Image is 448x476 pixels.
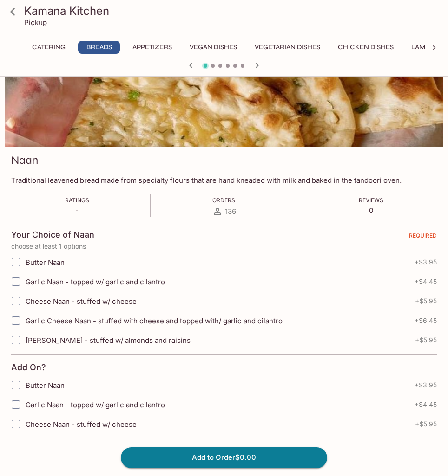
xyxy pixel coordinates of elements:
h4: Your Choice of Naan [11,230,94,240]
span: + $5.95 [415,336,437,344]
span: + $3.95 [415,258,437,266]
button: Vegan Dishes [184,41,242,54]
span: Butter Naan [26,381,65,390]
p: Pickup [24,18,47,27]
p: - [65,206,89,215]
span: + $4.45 [415,401,437,408]
span: Reviews [359,197,383,204]
span: + $3.95 [415,381,437,389]
span: Butter Naan [26,258,65,267]
h3: Kamana Kitchen [24,4,440,18]
span: [PERSON_NAME] - stuffed w/ almonds and raisins [26,336,191,345]
span: + $5.95 [415,297,437,305]
button: Breads [78,41,120,54]
span: 136 [225,207,236,216]
span: Cheese Naan - stuffed w/ cheese [26,420,137,429]
span: Ratings [65,197,89,204]
h4: Add On? [11,362,46,373]
span: Orders [212,197,235,204]
span: REQUIRED [409,232,437,243]
button: Vegetarian Dishes [250,41,325,54]
p: Traditional leavened bread made from specialty flours that are hand kneaded with milk and baked i... [11,176,437,185]
p: 0 [359,206,383,215]
span: Garlic Cheese Naan - stuffed with cheese and topped with/ garlic and cilantro [26,316,283,325]
span: Garlic Naan - topped w/ garlic and cilantro [26,400,165,409]
p: choose at least 1 options [11,243,437,250]
button: Add to Order$0.00 [121,447,327,468]
button: Appetizers [127,41,177,54]
button: Chicken Dishes [333,41,399,54]
button: Catering [27,41,71,54]
span: + $5.95 [415,420,437,428]
div: Naan [5,24,443,147]
span: Cheese Naan - stuffed w/ cheese [26,297,137,306]
span: + $6.45 [415,317,437,324]
h3: Naan [11,153,38,167]
span: + $4.45 [415,278,437,285]
span: Garlic Naan - topped w/ garlic and cilantro [26,277,165,286]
